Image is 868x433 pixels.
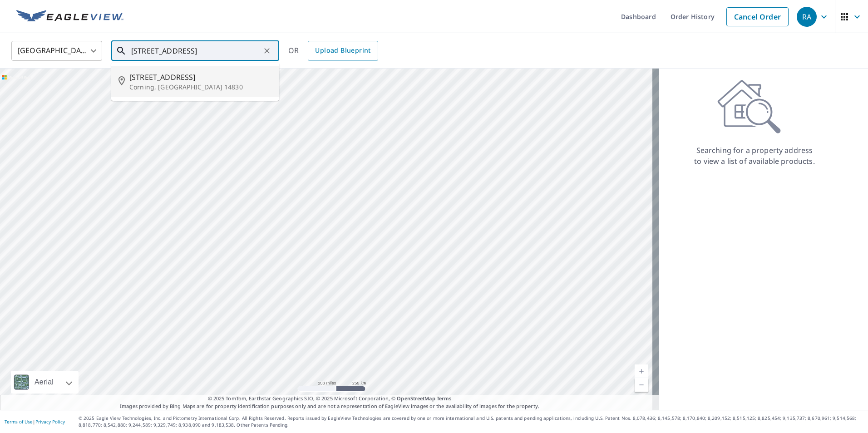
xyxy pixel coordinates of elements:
a: Current Level 5, Zoom In [635,364,648,378]
a: Privacy Policy [35,418,65,425]
a: Cancel Order [726,7,789,26]
p: Corning, [GEOGRAPHIC_DATA] 14830 [129,83,272,92]
p: | [5,419,65,424]
a: Current Level 5, Zoom Out [635,378,648,392]
p: © 2025 Eagle View Technologies, Inc. and Pictometry International Corp. All Rights Reserved. Repo... [79,415,863,428]
button: Clear [261,44,273,57]
span: Upload Blueprint [315,45,370,56]
div: [GEOGRAPHIC_DATA] [11,38,102,64]
div: OR [288,41,378,61]
div: Aerial [11,371,79,394]
div: RA [797,7,817,27]
p: Searching for a property address to view a list of available products. [694,145,815,167]
a: Terms of Use [5,418,33,425]
div: Aerial [32,371,56,394]
input: Search by address or latitude-longitude [131,38,261,64]
span: [STREET_ADDRESS] [129,72,272,83]
a: Upload Blueprint [308,41,378,61]
span: © 2025 TomTom, Earthstar Geographics SIO, © 2025 Microsoft Corporation, © [208,395,452,403]
img: EV Logo [16,10,123,24]
a: Terms [437,395,452,402]
a: OpenStreetMap [397,395,435,402]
